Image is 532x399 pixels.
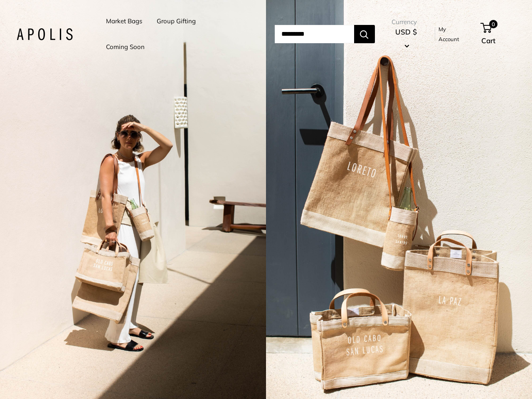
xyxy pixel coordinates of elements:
span: USD $ [395,27,417,36]
a: 0 Cart [481,21,515,47]
button: Search [354,25,375,43]
a: Coming Soon [106,41,145,53]
a: My Account [438,24,467,44]
img: Apolis [17,28,73,40]
a: Group Gifting [157,15,196,27]
span: 0 [489,20,498,28]
span: Cart [481,36,495,45]
span: Currency [392,16,421,28]
button: USD $ [392,25,421,52]
input: Search... [275,25,354,43]
a: Market Bags [106,15,142,27]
